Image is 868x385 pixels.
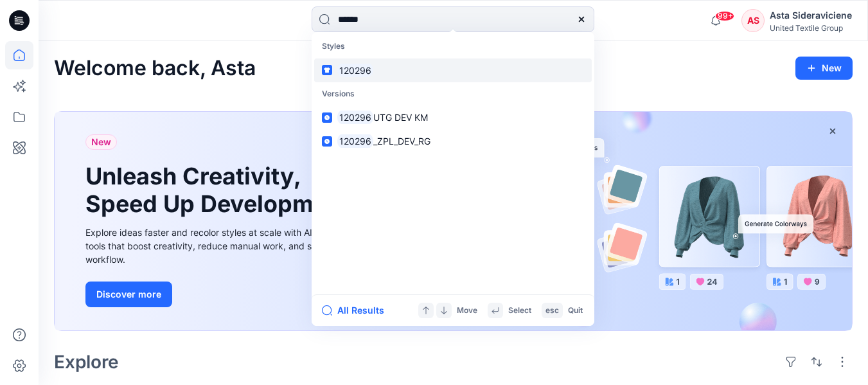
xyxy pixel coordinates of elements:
p: Select [508,304,531,318]
p: esc [545,304,559,318]
h2: Explore [54,352,119,372]
span: UTG DEV KM [373,112,428,123]
a: 120296_ZPL_DEV_RG [314,129,592,153]
button: All Results [322,303,393,318]
mark: 120296 [337,134,373,148]
p: Versions [314,82,592,106]
h1: Unleash Creativity, Speed Up Development [85,163,355,218]
a: Discover more [85,282,375,307]
div: Explore ideas faster and recolor styles at scale with AI-powered tools that boost creativity, red... [85,226,375,266]
p: Styles [314,35,592,58]
button: New [795,57,853,80]
mark: 120296 [337,63,373,78]
p: Quit [568,304,583,318]
div: AS [741,9,765,32]
span: _ZPL_DEV_RG [373,136,430,147]
div: United Textile Group [770,23,852,33]
span: 99+ [715,11,734,21]
span: New [91,134,111,150]
a: 120296UTG DEV KM [314,105,592,129]
mark: 120296 [337,110,373,125]
p: Move [457,304,477,318]
div: Asta Sideraviciene [770,8,852,23]
h2: Welcome back, Asta [54,57,256,80]
button: Discover more [85,282,172,307]
a: 120296 [314,58,592,82]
